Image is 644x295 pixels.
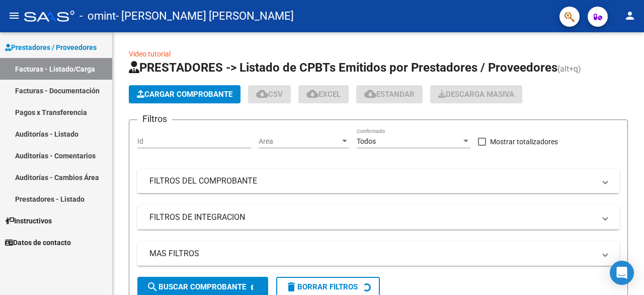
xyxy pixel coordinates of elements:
span: Area [259,137,340,146]
mat-icon: cloud_download [364,88,376,100]
mat-icon: cloud_download [306,88,318,100]
span: CSV [256,90,283,99]
mat-icon: cloud_download [256,88,268,100]
span: PRESTADORES -> Listado de CPBTs Emitidos por Prestadores / Proveedores [129,61,557,75]
button: Descarga Masiva [430,85,522,103]
span: Todos [357,137,376,145]
span: EXCEL [306,90,341,99]
span: Estandar [364,90,415,99]
mat-panel-title: MAS FILTROS [149,248,595,259]
button: EXCEL [298,85,349,103]
mat-icon: delete [285,281,297,293]
span: (alt+q) [557,64,581,74]
span: Mostrar totalizadores [490,136,558,148]
a: Video tutorial [129,50,171,58]
mat-icon: menu [8,10,20,22]
button: Estandar [356,85,423,103]
span: Cargar Comprobante [137,90,232,99]
span: Borrar Filtros [285,282,358,291]
span: Descarga Masiva [438,90,514,99]
mat-expansion-panel-header: FILTROS DEL COMPROBANTE [137,169,619,193]
span: Datos de contacto [5,237,71,248]
span: - omint [79,5,116,27]
span: Buscar Comprobante [146,282,246,291]
button: CSV [248,85,291,103]
mat-expansion-panel-header: MAS FILTROS [137,242,619,266]
mat-panel-title: FILTROS DE INTEGRACION [149,212,595,223]
h3: Filtros [137,112,172,126]
mat-icon: person [624,10,636,22]
div: Open Intercom Messenger [610,261,634,285]
mat-panel-title: FILTROS DEL COMPROBANTE [149,175,595,187]
mat-icon: search [146,281,158,293]
span: - [PERSON_NAME] [PERSON_NAME] [116,5,294,27]
mat-expansion-panel-header: FILTROS DE INTEGRACION [137,205,619,229]
span: Instructivos [5,215,52,226]
span: Prestadores / Proveedores [5,42,97,53]
button: Cargar Comprobante [129,85,240,103]
app-download-masive: Descarga masiva de comprobantes (adjuntos) [430,85,522,103]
